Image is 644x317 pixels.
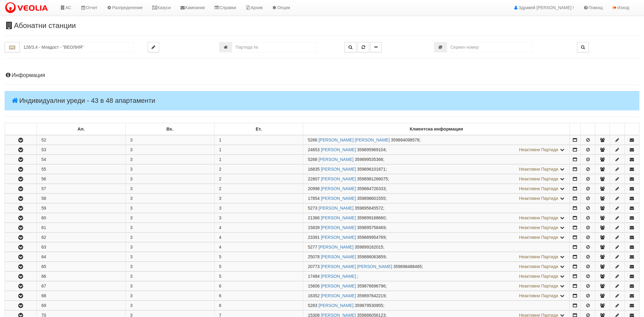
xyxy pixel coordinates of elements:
b: Клиентска информация [410,127,463,131]
span: Неактивни Партиди [519,274,558,279]
td: 3 [125,145,214,155]
td: 67 [37,281,126,291]
td: 69 [37,301,126,310]
span: 359896101871 [357,167,385,172]
td: ; [303,155,569,164]
td: : No sort applied, sorting is disabled [610,123,625,135]
td: : No sort applied, sorting is disabled [595,123,610,135]
td: ; [303,301,569,310]
span: 2 [219,167,222,172]
td: 3 [125,194,214,203]
td: ; [303,233,569,242]
span: Неактивни Партиди [519,215,558,220]
a: [PERSON_NAME] [PERSON_NAME] [318,138,390,142]
td: 65 [37,262,126,271]
td: 3 [125,301,214,310]
a: [PERSON_NAME] [318,157,353,162]
span: Партида № [308,186,320,191]
td: 53 [37,145,126,155]
span: Неактивни Партиди [519,254,558,259]
a: [PERSON_NAME] [318,206,353,211]
a: [PERSON_NAME] [321,147,356,152]
td: 3 [125,155,214,164]
h4: Индивидуални уреди - 43 в 48 апартаменти [5,91,639,110]
td: ; [303,145,569,155]
td: 66 [37,272,126,281]
a: [PERSON_NAME] [321,196,356,201]
span: 6 [219,303,222,308]
td: 3 [125,262,214,271]
td: 64 [37,252,126,262]
a: [PERSON_NAME] [318,303,353,308]
span: 3 [219,206,222,211]
td: ; [303,135,569,145]
td: 57 [37,184,126,193]
td: 3 [125,291,214,301]
span: Партида № [308,303,317,308]
td: ; [303,213,569,223]
span: 6 [219,293,222,298]
span: 359884726333 [357,186,385,191]
span: 359895758469 [357,225,385,230]
span: Партида № [308,235,320,240]
span: 359879530955 [355,303,383,308]
td: ; [303,262,569,271]
h4: Информация [5,72,639,78]
td: ; [303,194,569,203]
span: 359898601555 [357,196,385,201]
a: [PERSON_NAME] [PERSON_NAME] [321,264,392,269]
td: 3 [125,135,214,145]
a: [PERSON_NAME] [321,274,356,279]
span: 5 [219,264,222,269]
td: 3 [125,213,214,223]
td: 3 [125,233,214,242]
span: 359876696796 [357,284,385,288]
span: Неактивни Партиди [519,235,558,240]
td: ; [303,223,569,232]
span: Неактивни Партиди [519,284,558,288]
span: 359889954769 [357,235,385,240]
td: 52 [37,135,126,145]
td: : No sort applied, sorting is disabled [625,123,639,135]
td: 59 [37,204,126,213]
span: Партида № [308,264,320,269]
span: Партида № [308,245,317,249]
td: 3 [125,165,214,174]
span: 5 [219,254,222,259]
span: Партида № [308,147,320,152]
td: ; [303,242,569,252]
span: 4 [219,225,222,230]
span: 3 [219,215,222,220]
span: Партида № [308,215,320,220]
span: Неактивни Партиди [519,225,558,230]
span: Партида № [308,157,317,162]
span: 4 [219,235,222,240]
span: Неактивни Партиди [519,147,558,152]
td: ; [303,291,569,301]
td: : No sort applied, sorting is disabled [580,123,595,135]
span: Неактивни Партиди [519,186,558,191]
td: ; [303,165,569,174]
span: 359898488465 [393,264,422,269]
span: Партида № [308,225,320,230]
td: 55 [37,165,126,174]
img: VeoliaLogo.png [5,2,51,14]
span: 3 [219,196,222,201]
td: ; [303,272,569,281]
span: 3598981266075 [357,176,388,181]
b: Ап. [77,127,85,131]
td: 56 [37,174,126,184]
a: [PERSON_NAME] [321,284,356,288]
h3: Абонатни станции [5,22,639,30]
span: 6 [219,284,222,288]
td: 54 [37,155,126,164]
a: [PERSON_NAME] [321,215,356,220]
td: : No sort applied, sorting is disabled [569,123,580,135]
span: Партида № [308,176,320,181]
td: ; [303,204,569,213]
input: Абонатна станция [20,42,134,52]
span: Неактивни Партиди [519,264,558,269]
a: [PERSON_NAME] [321,254,356,259]
span: 4 [219,245,222,249]
td: 62 [37,233,126,242]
